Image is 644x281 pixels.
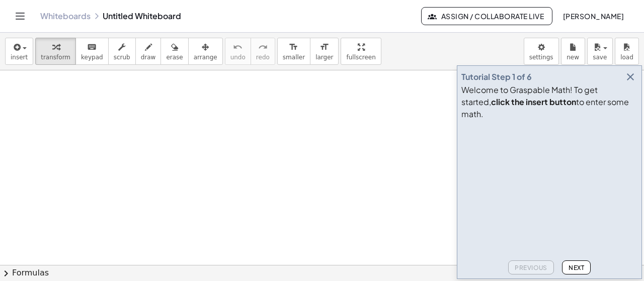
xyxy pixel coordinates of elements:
[160,38,188,65] button: erase
[341,38,381,65] button: fullscreen
[562,12,624,21] span: [PERSON_NAME]
[319,41,329,53] i: format_size
[561,38,585,65] button: new
[114,54,130,61] span: scrub
[461,84,637,120] div: Welcome to Graspable Math! To get started, to enter some math.
[562,260,591,274] button: Next
[40,11,91,21] a: Whiteboards
[277,38,310,65] button: format_sizesmaller
[194,54,217,61] span: arrange
[251,38,275,65] button: redoredo
[35,38,76,65] button: transform
[256,54,270,61] span: redo
[461,71,532,83] div: Tutorial Step 1 of 6
[346,54,375,61] span: fullscreen
[188,38,223,65] button: arrange
[283,54,305,61] span: smaller
[108,38,136,65] button: scrub
[258,41,268,53] i: redo
[615,38,639,65] button: load
[529,54,553,61] span: settings
[315,54,333,61] span: larger
[491,97,576,107] b: click the insert button
[524,38,559,65] button: settings
[567,54,579,61] span: new
[430,12,544,21] span: Assign / Collaborate Live
[569,264,584,271] span: Next
[87,41,97,53] i: keyboard
[225,38,251,65] button: undoundo
[141,54,156,61] span: draw
[620,54,633,61] span: load
[11,54,28,61] span: insert
[75,38,109,65] button: keyboardkeypad
[41,54,70,61] span: transform
[12,8,28,24] button: Toggle navigation
[593,54,607,61] span: save
[554,7,632,25] button: [PERSON_NAME]
[233,41,243,53] i: undo
[421,7,552,25] button: Assign / Collaborate Live
[587,38,613,65] button: save
[230,54,246,61] span: undo
[81,54,103,61] span: keypad
[5,38,33,65] button: insert
[289,41,298,53] i: format_size
[135,38,162,65] button: draw
[166,54,183,61] span: erase
[310,38,339,65] button: format_sizelarger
